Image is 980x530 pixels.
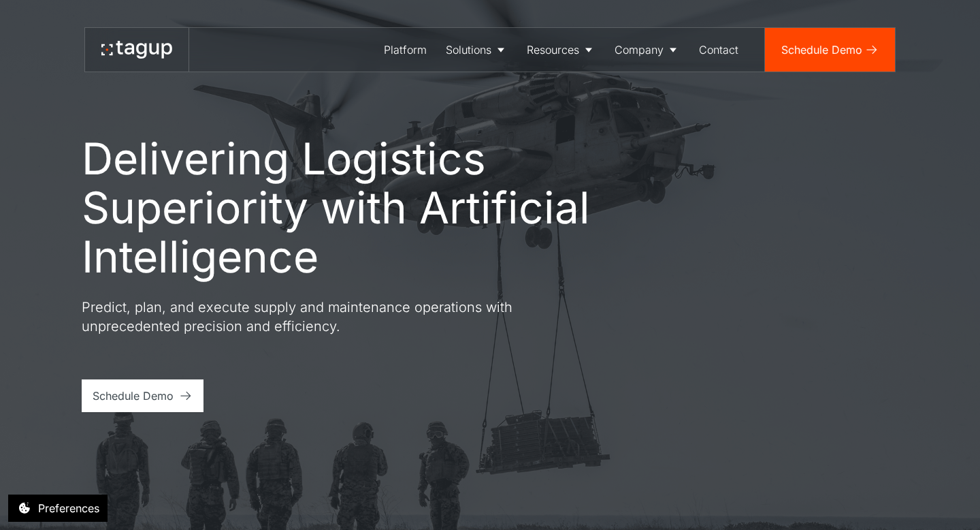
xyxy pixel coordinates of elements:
a: Schedule Demo [82,379,203,412]
div: Company [615,42,664,58]
p: Predict, plan, and execute supply and maintenance operations with unprecedented precision and eff... [82,298,572,336]
div: Contact [699,42,738,58]
a: Platform [374,28,436,72]
a: Solutions [436,28,517,72]
div: Platform [384,42,427,58]
div: Resources [527,42,579,58]
a: Company [605,28,689,72]
h1: Delivering Logistics Superiority with Artificial Intelligence [82,134,653,281]
div: Preferences [38,500,99,516]
a: Contact [689,28,748,72]
div: Schedule Demo [93,388,174,404]
div: Schedule Demo [781,42,862,58]
a: Resources [517,28,605,72]
div: Solutions [446,42,491,58]
a: Schedule Demo [765,28,895,72]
